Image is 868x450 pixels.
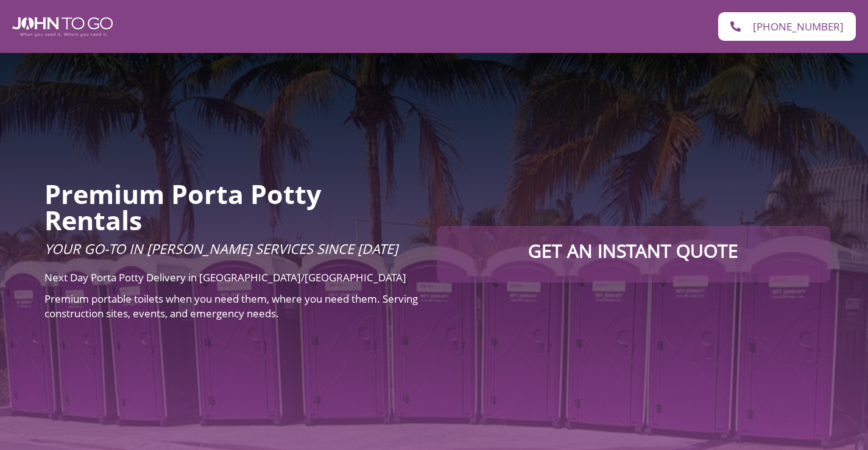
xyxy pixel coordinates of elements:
img: John To Go [12,17,113,37]
a: [PHONE_NUMBER] [718,12,856,41]
span: Premium portable toilets when you need them, where you need them. Serving construction sites, eve... [44,292,418,320]
span: Next Day Porta Potty Delivery in [GEOGRAPHIC_DATA]/[GEOGRAPHIC_DATA] [44,270,406,284]
span: Your Go-To in [PERSON_NAME] Services Since [DATE] [44,239,398,258]
p: Get an Instant Quote [449,238,817,264]
h2: Premium Porta Potty Rentals [44,181,419,233]
span: [PHONE_NUMBER] [753,21,844,32]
